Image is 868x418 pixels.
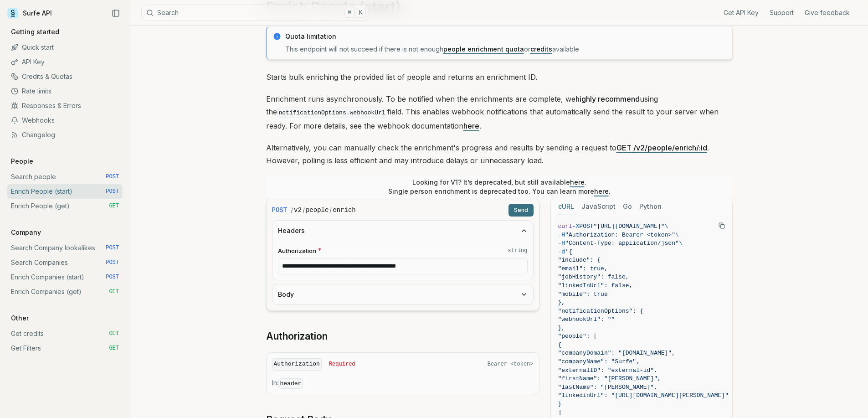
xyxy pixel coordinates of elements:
[7,40,123,55] a: Quick start
[558,291,608,298] span: "mobile": true
[558,274,629,280] span: "jobHistory": false,
[109,345,119,352] span: GET
[530,45,552,53] a: credits
[565,248,572,255] span: '{
[581,198,616,215] button: JavaScript
[7,270,123,284] a: Enrich Companies (start) POST
[266,330,328,343] a: Authorization
[558,223,572,230] span: curl
[141,5,369,21] button: Search⌘K
[805,8,850,17] a: Give feedback
[7,199,123,213] a: Enrich People (get) GET
[303,206,305,215] span: /
[272,221,533,241] button: Headers
[558,299,565,306] span: },
[109,288,119,295] span: GET
[333,206,355,215] code: enrich
[770,8,794,17] a: Support
[558,333,597,340] span: "people": [
[558,375,661,382] span: "firstName": "[PERSON_NAME]",
[558,358,640,365] span: "companyName": "Surfe",
[558,232,565,238] span: -H
[724,8,759,17] a: Get API Key
[106,244,119,252] span: POST
[594,223,665,230] span: "[URL][DOMAIN_NAME]"
[7,84,123,98] a: Rate limits
[623,198,632,215] button: Go
[558,409,562,416] span: ]
[570,178,585,186] a: here
[329,361,355,368] span: Required
[558,350,675,356] span: "companyDomain": "[DOMAIN_NAME]",
[291,206,293,215] span: /
[294,206,302,215] code: v2
[7,326,123,341] a: Get credits GET
[106,188,119,195] span: POST
[488,361,534,368] span: Bearer <token>
[7,98,123,113] a: Responses & Errors
[508,247,527,254] code: string
[565,232,675,238] span: "Authorization: Bearer <token>"
[7,170,123,184] a: Search people POST
[7,128,123,142] a: Changelog
[285,45,727,54] p: This endpoint will not succeed if there is not enough or available
[7,184,123,199] a: Enrich People (start) POST
[306,206,329,215] code: people
[7,314,32,323] p: Other
[558,265,608,272] span: "email": true,
[558,367,657,374] span: "externalID": "external-id",
[7,241,123,255] a: Search Company lookalikes POST
[344,8,354,18] kbd: ⌘
[558,240,565,247] span: -H
[106,259,119,266] span: POST
[272,206,288,215] span: POST
[558,384,657,391] span: "lastName": "[PERSON_NAME]",
[7,27,63,36] p: Getting started
[7,341,123,356] a: Get Filters GET
[272,284,533,304] button: Body
[558,257,601,263] span: "include": {
[109,6,123,20] button: Collapse Sidebar
[106,274,119,281] span: POST
[7,157,37,166] p: People
[508,204,534,217] button: Send
[388,178,611,196] p: Looking for V1? It’s deprecated, but still available . Single person enrichment is deprecated too...
[463,121,479,130] a: here
[266,141,733,167] p: Alternatively, you can manually check the enrichment's progress and results by sending a request ...
[109,202,119,210] span: GET
[272,378,534,388] p: In:
[7,228,45,237] p: Company
[106,173,119,181] span: POST
[443,45,524,53] a: people enrichment quota
[558,401,562,408] span: }
[7,113,123,128] a: Webhooks
[7,69,123,84] a: Credits & Quotas
[7,6,52,20] a: Surfe API
[558,308,643,315] span: "notificationOptions": {
[579,223,593,230] span: POST
[558,198,574,215] button: cURL
[329,206,332,215] span: /
[558,325,565,331] span: },
[285,32,727,41] p: Quota limitation
[679,240,683,247] span: \
[665,223,668,230] span: \
[558,341,562,348] span: {
[109,330,119,337] span: GET
[278,378,303,389] code: header
[558,316,615,323] span: "webhookUrl": ""
[558,282,633,289] span: "linkedInUrl": false,
[558,392,729,399] span: "linkedinUrl": "[URL][DOMAIN_NAME][PERSON_NAME]"
[594,187,609,195] a: here
[616,143,707,152] a: GET /v2/people/enrich/:id
[266,93,733,132] p: Enrichment runs asynchronously. To be notified when the enrichments are complete, we using the fi...
[7,55,123,69] a: API Key
[356,8,366,18] kbd: K
[7,255,123,270] a: Search Companies POST
[575,94,640,103] strong: highly recommend
[675,232,679,238] span: \
[277,108,387,118] code: notificationOptions.webhookUrl
[565,240,679,247] span: "Content-Type: application/json"
[715,219,729,232] button: Copy Text
[639,198,662,215] button: Python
